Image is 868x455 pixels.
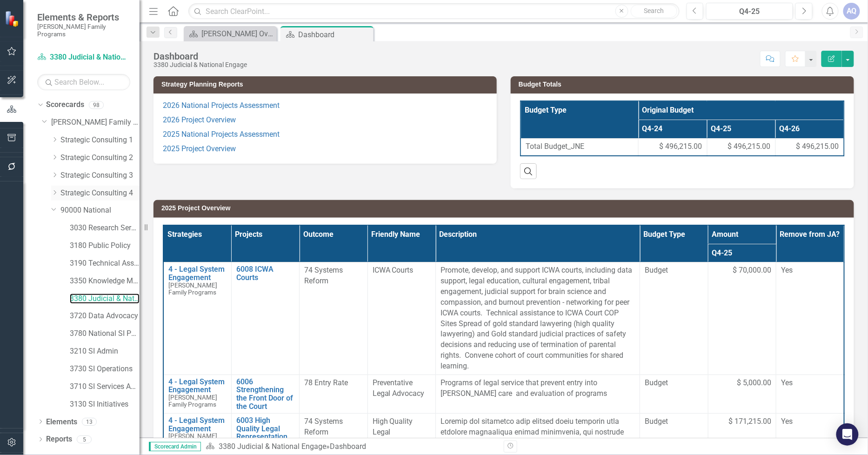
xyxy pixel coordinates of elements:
div: 5 [77,435,92,443]
a: 3730 SI Operations [70,364,140,375]
a: 3030 Research Services [70,223,140,234]
a: 3350 Knowledge Management [70,276,140,287]
td: Double-Click to Edit [776,375,844,413]
button: Q4-25 [706,3,793,20]
span: High Quality Legal Representation [373,417,422,447]
span: Total Budget_JNE [526,141,634,152]
div: Dashboard [154,51,247,61]
td: Double-Click to Edit [367,262,435,375]
a: 4 - Legal System Engagement [168,416,227,433]
div: Open Intercom Messenger [836,423,859,446]
span: Scorecard Admin [149,442,201,451]
a: 4 - Legal System Engagement [168,265,227,281]
p: Programs of legal service that prevent entry into [PERSON_NAME] care and evaluation of programs [441,378,635,399]
span: Yes [781,266,793,274]
td: Double-Click to Edit [640,262,708,375]
a: Strategic Consulting 4 [60,188,140,199]
a: 2025 National Projects Assessment [163,130,280,139]
div: 13 [82,418,97,426]
a: 2025 Project Overview [163,144,236,153]
a: 3720 Data Advocacy [70,311,140,321]
a: 2026 Project Overview [163,115,236,124]
a: 6003 High Quality Legal Representation [236,416,294,441]
a: 2026 National Projects Assessment [163,101,280,110]
a: Scorecards [46,100,84,110]
td: Double-Click to Edit [300,375,367,413]
a: Strategic Consulting 2 [60,153,140,163]
input: Search ClearPoint... [188,3,679,20]
td: Double-Click to Edit [436,262,640,375]
a: 3710 SI Services Admin [70,381,140,392]
td: Double-Click to Edit [640,375,708,413]
td: Double-Click to Edit [300,262,367,375]
a: Reports [46,434,72,445]
span: $ 5,000.00 [737,378,771,388]
span: 78 Entry Rate [304,378,348,387]
td: Double-Click to Edit Right Click for Context Menu [231,375,299,413]
a: Strategic Consulting 1 [60,135,140,146]
span: $ 70,000.00 [733,265,771,276]
a: 3380 Judicial & National Engage [37,52,130,63]
input: Search Below... [37,74,130,90]
td: Double-Click to Edit [708,262,776,375]
a: 4 - Legal System Engagement [168,378,227,394]
span: ICWA Courts [373,266,414,274]
a: 3130 SI Initiatives [70,399,140,410]
span: Search [644,7,664,14]
a: 6006 Strengthening the Front Door of the Court [236,378,294,410]
td: Double-Click to Edit Right Click for Context Menu [231,262,299,375]
td: Double-Click to Edit [708,375,776,413]
span: [PERSON_NAME] Family Programs [168,281,217,296]
a: 3180 Public Policy [70,241,140,251]
span: $ 171,215.00 [728,416,771,427]
h3: 2025 Project Overview [161,205,849,212]
span: Yes [781,417,793,426]
span: $ 496,215.00 [660,141,702,152]
button: Search [631,5,677,18]
td: Double-Click to Edit [776,262,844,375]
span: $ 496,215.00 [728,141,771,152]
a: Elements [46,417,77,428]
div: 3380 Judicial & National Engage [154,61,247,68]
a: 3380 Judicial & National Engage [70,294,140,304]
h3: Strategy Planning Reports [161,81,492,88]
h3: Budget Totals [519,81,849,88]
span: [PERSON_NAME] Family Programs [168,432,217,447]
div: Dashboard [330,442,366,451]
a: 90000 National [60,205,140,216]
button: AQ [843,3,860,20]
div: » [206,442,497,452]
a: 3780 National SI Partnerships [70,328,140,339]
span: 74 Systems Reform [304,417,343,436]
span: Yes [781,378,793,387]
a: 3380 Judicial & National Engage [219,442,326,451]
div: 98 [89,101,104,109]
a: Strategic Consulting 3 [60,170,140,181]
span: Budget [645,265,703,276]
span: 74 Systems Reform [304,266,343,285]
a: 6008 ICWA Courts [236,265,294,281]
td: Double-Click to Edit Right Click for Context Menu [163,262,231,375]
span: Preventative Legal Advocacy [373,378,425,398]
span: Budget [645,416,703,427]
a: 3190 Technical Assistance Unit [70,258,140,269]
span: [PERSON_NAME] Family Programs [168,394,217,408]
img: ClearPoint Strategy [4,10,21,27]
p: Promote, develop, and support ICWA courts, including data support, legal education, cultural enga... [441,265,635,371]
span: Budget [645,378,703,388]
td: Double-Click to Edit [436,375,640,413]
td: Double-Click to Edit [367,375,435,413]
a: [PERSON_NAME] Family Programs [51,117,140,128]
span: Elements & Reports [37,12,130,23]
small: [PERSON_NAME] Family Programs [37,23,130,38]
div: Dashboard [298,29,371,40]
a: [PERSON_NAME] Overview [186,28,274,40]
td: Double-Click to Edit Right Click for Context Menu [163,375,231,413]
div: [PERSON_NAME] Overview [201,28,274,40]
span: $ 496,215.00 [796,141,839,152]
div: Q4-25 [709,6,790,17]
a: 3210 SI Admin [70,346,140,357]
